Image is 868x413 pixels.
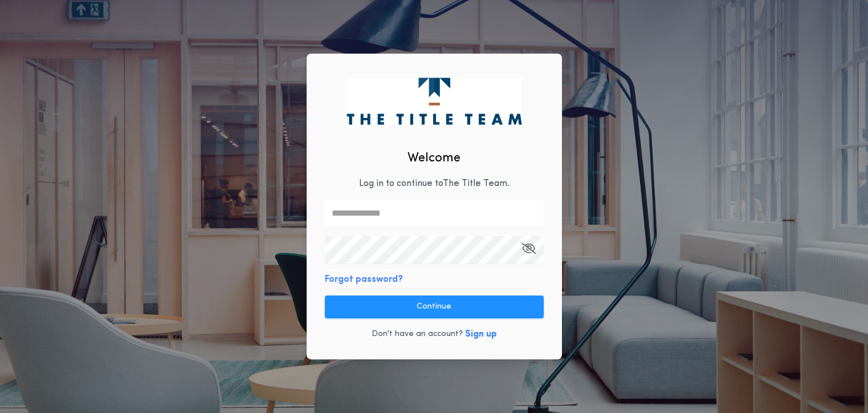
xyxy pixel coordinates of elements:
button: Forgot password? [325,273,403,286]
img: logo [347,78,521,124]
button: Sign up [465,327,497,341]
h2: Welcome [407,149,461,168]
p: Don't have an account? [372,329,463,340]
p: Log in to continue to The Title Team . [359,177,510,191]
button: Continue [325,295,544,318]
